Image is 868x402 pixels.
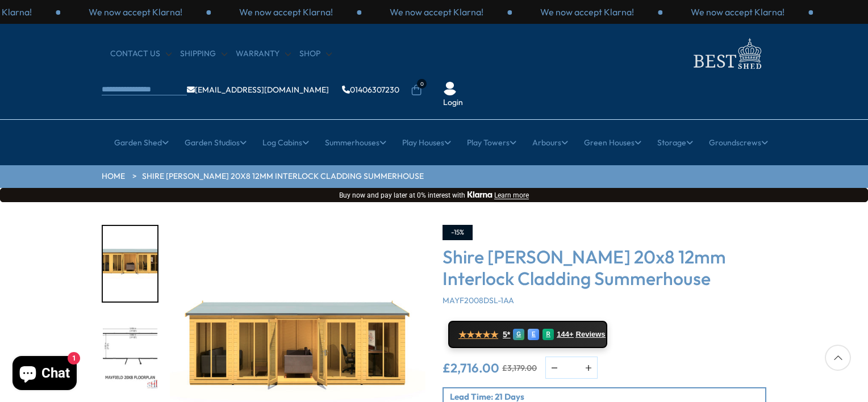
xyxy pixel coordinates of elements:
div: E [528,329,539,340]
span: ★★★★★ [458,329,498,340]
div: 2 / 3 [512,6,662,18]
span: 144+ [557,330,573,339]
div: 1 / 9 [102,225,158,303]
p: We now accept Klarna! [691,6,784,18]
div: 2 / 9 [102,314,158,392]
a: Shop [299,48,332,60]
a: Summerhouses [325,128,386,157]
div: 3 / 3 [211,6,361,18]
div: 3 / 3 [662,6,813,18]
p: We now accept Klarna! [239,6,333,18]
span: Reviews [576,330,606,339]
a: Arbours [532,128,568,157]
a: [EMAIL_ADDRESS][DOMAIN_NAME] [187,86,329,94]
div: R [542,329,554,340]
a: Login [443,97,463,108]
h3: Shire [PERSON_NAME] 20x8 12mm Interlock Cladding Summerhouse [443,246,766,290]
a: Storage [657,128,693,157]
ins: £2,716.00 [443,362,499,374]
p: We now accept Klarna! [390,6,483,18]
a: Green Houses [584,128,641,157]
a: ★★★★★ 5* G E R 144+ Reviews [448,321,607,348]
a: Play Houses [402,128,451,157]
a: Shipping [180,48,227,60]
inbox-online-store-chat: Shopify online store chat [9,356,80,393]
img: logo [687,35,766,72]
div: G [513,329,524,340]
a: Shire [PERSON_NAME] 20x8 12mm Interlock Cladding Summerhouse [142,171,424,182]
div: -15% [443,225,473,240]
a: Log Cabins [262,128,309,157]
a: CONTACT US [110,48,172,60]
span: 0 [417,79,427,89]
p: We now accept Klarna! [540,6,634,18]
a: 0 [411,85,422,96]
a: Garden Studios [185,128,247,157]
a: Play Towers [467,128,516,157]
span: MAYF2008DSL-1AA [443,295,514,305]
img: Mayfield20x8FLOORPLAN_bc9b5451-2360-4105-843c-7cf97058b9b1_200x200.jpg [103,315,157,391]
a: Warranty [236,48,291,60]
p: We now accept Klarna! [89,6,182,18]
a: HOME [102,171,125,182]
a: Groundscrews [709,128,768,157]
div: 1 / 3 [361,6,512,18]
a: 01406307230 [342,86,399,94]
del: £3,179.00 [502,364,537,372]
img: Mayfield20x8000OPENdesk_5be62521-d14d-41e0-9f71-a07c026e7f67_200x200.jpg [103,226,157,301]
div: 2 / 3 [60,6,211,18]
img: User Icon [443,82,457,95]
a: Garden Shed [114,128,169,157]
